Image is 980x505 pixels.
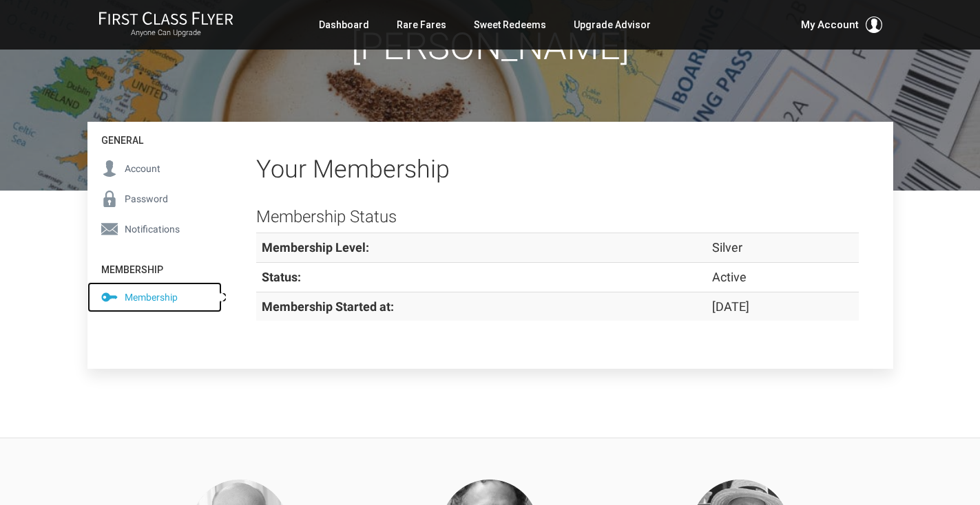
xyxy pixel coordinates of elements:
[98,11,233,25] img: First Class Flyer
[801,17,859,33] span: My Account
[87,184,222,214] a: Password
[574,12,651,37] a: Upgrade Advisor
[125,191,168,206] span: Password
[256,156,859,184] h2: Your Membership
[87,153,222,184] a: Account
[262,240,369,255] strong: Membership Level:
[319,12,369,37] a: Dashboard
[262,299,394,314] strong: Membership Started at:
[801,17,882,33] button: My Account
[474,12,546,37] a: Sweet Redeems
[256,208,859,226] h3: Membership Status
[397,12,446,37] a: Rare Fares
[87,122,222,153] h4: General
[707,292,858,321] td: [DATE]
[707,233,858,263] td: Silver
[87,282,222,312] a: Membership
[125,290,178,305] span: Membership
[87,26,893,67] h1: [PERSON_NAME]
[98,28,233,38] small: Anyone Can Upgrade
[87,251,222,282] h4: Membership
[262,270,301,284] strong: Status:
[87,214,222,244] a: Notifications
[707,263,858,292] td: Active
[125,222,180,237] span: Notifications
[98,11,233,39] a: First Class FlyerAnyone Can Upgrade
[125,161,160,176] span: Account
